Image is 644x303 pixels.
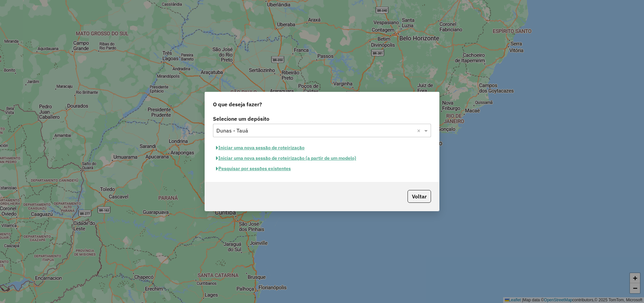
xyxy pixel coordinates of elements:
span: Clear all [417,126,423,135]
button: Pesquisar por sessões existentes [213,163,294,174]
span: O que deseja fazer? [213,100,262,108]
label: Selecione um depósito [213,115,431,123]
button: Voltar [408,190,431,203]
button: Iniciar uma nova sessão de roteirização [213,143,308,153]
button: Iniciar uma nova sessão de roteirização (a partir de um modelo) [213,153,359,163]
